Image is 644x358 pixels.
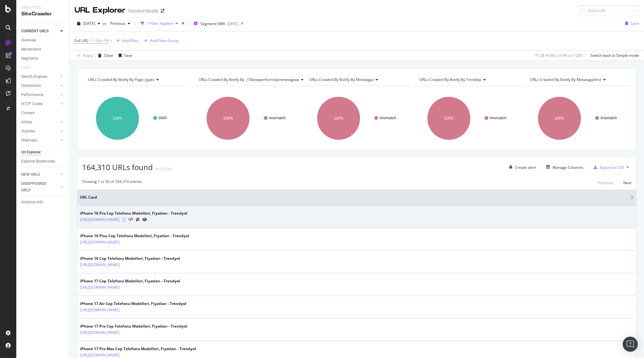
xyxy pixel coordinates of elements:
[21,73,59,80] a: Search Engines
[113,116,122,120] text: 100%
[103,21,108,26] span: vs
[21,199,43,206] div: Analysis Info
[80,307,120,313] a: [URL][DOMAIN_NAME]
[80,262,120,268] a: [URL][DOMAIN_NAME]
[161,9,164,13] div: arrow-right-arrow-left
[75,51,93,61] button: Apply
[96,51,113,61] button: Clear
[590,53,639,58] div: Switch back to Simple mode
[413,91,521,146] svg: A chart.
[309,77,374,82] span: URLs Crawled By Botify By metatagai
[193,91,300,146] svg: A chart.
[128,8,158,14] div: Trendyol Mobile
[75,19,103,29] button: [DATE]
[623,337,638,352] div: Open Intercom Messenger
[21,5,64,10] div: Analytics
[21,55,38,62] div: Segments
[600,165,624,170] div: Export as CSV
[21,180,53,194] div: DISAPPEARED URLS
[21,137,37,144] div: Sitemaps
[80,301,186,307] div: iPhone 17 Air Cep Telefonu Modelleri, Fiyatları - Trendyol
[303,91,411,146] svg: A chart.
[82,162,153,172] span: 164,310 URLs found
[82,91,190,146] svg: A chart.
[104,53,113,58] div: Clear
[21,128,59,135] a: Outlinks
[122,38,139,43] div: Add Filter
[535,53,583,58] div: 79.28 % URLs ( 10M on 12M )
[21,180,59,194] a: DISAPPEARED URLS
[114,37,139,45] button: Add Filter
[419,77,481,82] span: URLs Crawled By Botify By trendslp
[197,75,309,85] h4: URLs Crawled By Botify By _15klowperformslpmetatagwai
[506,162,536,172] button: Create alert
[80,284,120,291] a: [URL][DOMAIN_NAME]
[21,158,65,165] a: Explorer Bookmarks
[21,119,32,126] div: Inlinks
[553,165,583,170] div: Manage Columns
[21,37,65,44] a: Overview
[75,5,125,16] div: URL Explorer
[87,75,184,85] h4: URLs Crawled By Botify By page_types
[308,75,405,85] h4: URLs Crawled By Botify By metatagai
[21,158,55,165] div: Explorer Bookmarks
[444,116,454,120] text: 100%
[21,101,43,107] div: HTTP Codes
[80,216,120,223] a: [URL][DOMAIN_NAME]
[21,28,49,35] div: CURRENT URLS
[21,92,59,98] a: Performance
[143,216,147,223] a: URL Inspection
[116,51,132,61] button: Save
[80,195,629,200] span: URL Card
[380,116,396,120] text: #nomatch
[159,166,171,172] div: -3.75%
[128,217,133,222] button: View HTML Source
[21,46,65,53] a: Movements
[21,149,65,156] a: Url Explorer
[89,38,91,43] span: ≠
[21,171,40,178] div: NEW URLS
[80,346,196,352] div: iPhone 17 Pro Max Cep Telefonu Modelleri, Fiyatları - Trendyol
[21,119,59,126] a: Inlinks
[158,116,167,120] text: SWA
[21,110,35,116] div: Content
[21,55,65,62] a: Segments
[88,77,154,82] span: URLs Crawled By Botify By page_types
[588,51,639,61] button: Switch back to Simple mode
[122,218,126,222] a: Visit Online Page
[600,116,617,120] text: #nomatch
[147,21,173,26] div: 1 Filter Applied
[269,116,286,120] text: #nomatch
[199,77,299,82] span: URLs Crawled By Botify By _15klowperformslpmetatagwai
[591,162,624,172] button: Export as CSV
[180,20,186,27] div: times
[80,278,180,284] div: iPhone 17 Cep Telefonu Modelleri, Fiyatları - Trendyol
[191,19,238,29] button: Segment:SWA[DATE]
[21,101,59,107] a: HTTP Codes
[80,233,189,239] div: iPhone 16 Plus Cep Telefonu Modelleri, Fiyatları - Trendyol
[598,179,613,186] button: Previous
[21,199,65,206] a: Analysis Info
[21,83,59,89] a: Distribution
[82,179,142,186] div: Showing 1 to 50 of 164,310 entries
[138,19,180,29] button: 1 Filter Applied
[83,21,95,26] span: 2025 Aug. 24th
[21,46,41,53] div: Movements
[623,179,631,186] button: Next
[150,38,179,43] div: Add Filter Group
[21,149,41,156] div: Url Explorer
[155,168,158,170] img: Equal
[21,73,47,80] div: Search Engines
[80,211,187,216] div: iPhone 16 Pro Cep Telefonu Modelleri, Fiyatları - Trendyol
[524,91,631,146] svg: A chart.
[530,77,601,82] span: URLs Crawled By Botify By metatagaifirst
[75,38,88,43] span: Full URL
[136,216,140,223] a: AI Url Details
[21,64,37,71] a: Visits
[108,21,125,26] span: Previous
[623,19,639,29] button: Save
